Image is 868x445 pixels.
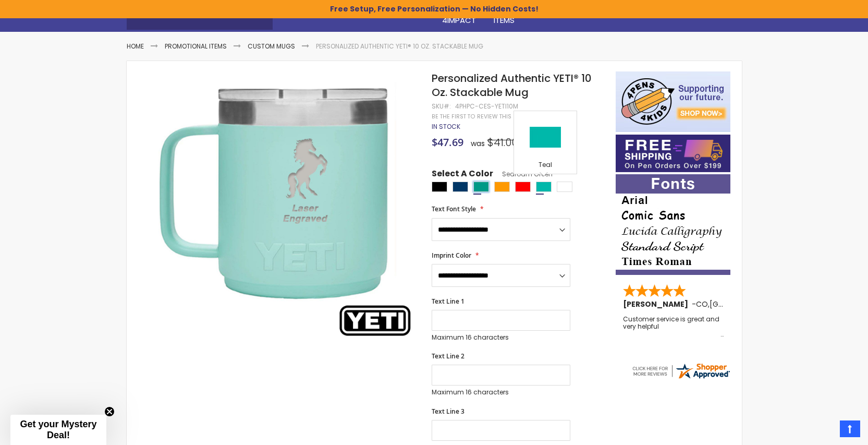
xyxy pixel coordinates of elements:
[432,113,541,121] a: Be the first to review this product
[432,123,460,131] div: Availability
[515,182,531,192] div: Red
[432,297,464,306] span: Text Line 1
[455,102,518,111] div: 4PHPC-CES-YETI10M
[165,42,227,51] a: Promotional Items
[432,102,451,111] strong: SKU
[616,71,730,132] img: 4pens 4 kids
[432,205,476,213] span: Text Font Style
[517,161,574,171] div: Teal
[432,182,447,192] div: Black
[432,388,570,396] p: Maximum 16 characters
[493,170,553,178] span: Seafoam Green
[473,182,489,192] div: Seafoam Green
[631,374,731,382] a: 4pens.com certificate URL
[616,174,730,275] img: font-personalization-examples
[10,415,106,445] div: Get your Mystery Deal!Close teaser
[432,122,460,131] span: In stock
[432,168,493,182] span: Select A Color
[147,70,418,341] img: seafoam-4phpc-ces-yeti10m-authentic-yeti-10-oz-stackable-mug_1.jpg
[127,42,144,51] a: Home
[432,333,570,342] p: Maximum 16 characters
[432,407,464,416] span: Text Line 3
[453,182,468,192] div: Navy Blue
[20,419,96,440] span: Get your Mystery Deal!
[432,71,592,100] span: Personalized Authentic YETI® 10 Oz. Stackable Mug
[432,251,471,260] span: Imprint Color
[494,182,510,192] div: Orange
[432,135,463,149] span: $47.69
[631,362,731,380] img: 4pens.com widget logo
[623,299,692,309] span: [PERSON_NAME]
[557,182,572,192] div: White
[692,299,786,309] span: - ,
[487,135,518,150] span: $41.00
[316,42,483,51] li: Personalized Authentic YETI® 10 Oz. Stackable Mug
[710,299,786,309] span: [GEOGRAPHIC_DATA]
[623,316,724,338] div: Customer service is great and very helpful
[471,138,485,149] span: was
[696,299,708,309] span: CO
[104,406,115,417] button: Close teaser
[536,182,552,192] div: Teal
[248,42,295,51] a: Custom Mugs
[616,135,730,172] img: Free shipping on orders over $199
[432,352,464,360] span: Text Line 2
